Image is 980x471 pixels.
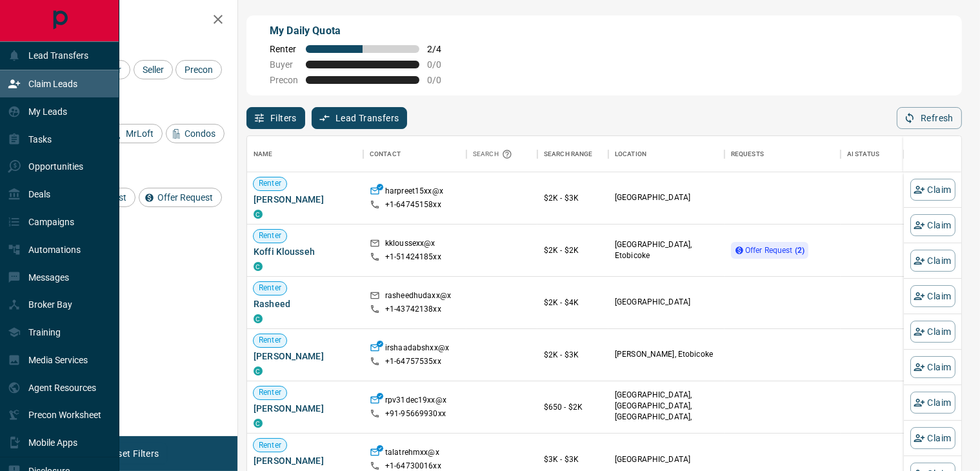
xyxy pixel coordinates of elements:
[910,392,955,414] button: Claim
[270,44,298,54] span: Renter
[615,192,718,203] p: [GEOGRAPHIC_DATA]
[246,107,305,129] button: Filters
[427,59,455,70] span: 0 / 0
[254,178,286,189] span: Renter
[121,128,158,139] span: MrLoft
[385,290,451,304] p: rasheedhudaxx@x
[385,186,443,199] p: harpreet15xx@x
[370,136,401,172] div: Contact
[544,454,602,465] p: $3K - $3K
[795,246,805,255] strong: ( 2 )
[254,350,357,363] span: [PERSON_NAME]
[254,193,357,206] span: [PERSON_NAME]
[363,136,466,172] div: Contact
[385,356,441,367] p: +1- 64757535xx
[175,60,222,79] div: Precon
[254,366,263,376] div: condos.ca
[254,454,357,467] span: [PERSON_NAME]
[731,136,764,172] div: Requests
[385,304,441,315] p: +1- 43742138xx
[98,443,167,465] button: Reset Filters
[615,390,718,434] p: [GEOGRAPHIC_DATA], [GEOGRAPHIC_DATA], [GEOGRAPHIC_DATA], [GEOGRAPHIC_DATA]
[247,136,363,172] div: Name
[544,245,602,256] p: $2K - $2K
[910,179,955,201] button: Claim
[180,128,220,139] span: Condos
[615,454,718,465] p: [GEOGRAPHIC_DATA]
[910,250,955,272] button: Claim
[254,245,357,258] span: Koffi Klousseh
[254,314,263,323] div: condos.ca
[910,356,955,378] button: Claim
[153,192,217,203] span: Offer Request
[385,447,439,461] p: talatrehmxx@x
[725,136,841,172] div: Requests
[473,136,515,172] div: Search
[312,107,408,129] button: Lead Transfers
[254,230,286,241] span: Renter
[107,124,163,143] div: MrLoft
[385,408,446,419] p: +91- 95669930xx
[385,199,441,210] p: +1- 64745158xx
[910,427,955,449] button: Claim
[544,401,602,413] p: $650 - $2K
[254,387,286,398] span: Renter
[385,252,441,263] p: +1- 51424185xx
[544,136,593,172] div: Search Range
[615,239,718,261] p: [GEOGRAPHIC_DATA], Etobicoke
[385,238,435,252] p: kkloussexx@x
[254,283,286,294] span: Renter
[270,23,455,39] p: My Daily Quota
[731,242,808,259] div: Offer Request (2)
[254,136,273,172] div: Name
[544,349,602,361] p: $2K - $3K
[427,75,455,85] span: 0 / 0
[385,343,449,356] p: irshaadabshxx@x
[537,136,608,172] div: Search Range
[615,136,646,172] div: Location
[41,13,225,28] h2: Filters
[166,124,225,143] div: Condos
[615,297,718,308] p: [GEOGRAPHIC_DATA]
[608,136,725,172] div: Location
[270,59,298,70] span: Buyer
[847,136,879,172] div: AI Status
[897,107,962,129] button: Refresh
[910,285,955,307] button: Claim
[910,321,955,343] button: Claim
[180,65,217,75] span: Precon
[254,210,263,219] div: condos.ca
[385,395,446,408] p: rpv31dec19xx@x
[254,335,286,346] span: Renter
[544,297,602,308] p: $2K - $4K
[427,44,455,54] span: 2 / 4
[134,60,173,79] div: Seller
[270,75,298,85] span: Precon
[745,246,805,255] span: Offer Request
[254,440,286,451] span: Renter
[138,65,168,75] span: Seller
[615,349,718,360] p: [PERSON_NAME], Etobicoke
[910,214,955,236] button: Claim
[254,402,357,415] span: [PERSON_NAME]
[139,188,222,207] div: Offer Request
[254,419,263,428] div: condos.ca
[254,262,263,271] div: condos.ca
[254,297,357,310] span: Rasheed
[544,192,602,204] p: $2K - $3K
